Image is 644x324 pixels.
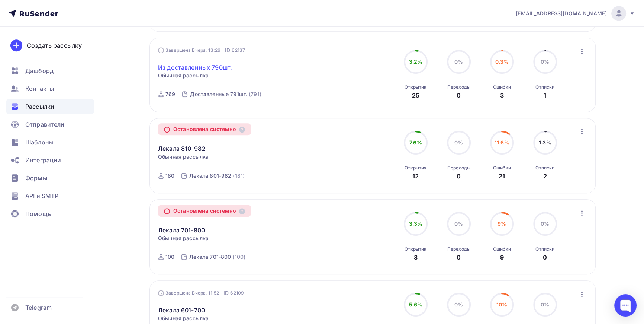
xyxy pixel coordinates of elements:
[25,303,52,312] span: Telegram
[493,84,511,90] div: Ошибки
[405,246,426,252] div: Открытия
[544,91,546,100] div: 1
[447,84,470,90] div: Переходы
[25,138,54,147] span: Шаблоны
[25,84,54,93] span: Контакты
[500,253,504,262] div: 9
[158,235,209,242] span: Обычная рассылка
[447,246,470,252] div: Переходы
[499,172,505,181] div: 21
[541,301,549,308] span: 0%
[493,246,511,252] div: Ошибки
[158,289,244,297] div: Завершена Вчера, 11:52
[535,165,554,171] div: Отписки
[189,170,245,182] a: Лекала 801-982 (181)
[457,172,461,181] div: 0
[543,172,547,181] div: 2
[165,172,174,180] div: 180
[539,139,551,146] span: 1.3%
[409,58,422,65] span: 3.2%
[230,289,244,297] span: 62109
[6,99,94,114] a: Рассылки
[158,144,205,153] a: Лекала 810-982
[27,41,82,50] div: Создать рассылку
[232,47,245,54] span: 62137
[6,63,94,78] a: Дашборд
[25,66,54,75] span: Дашборд
[409,139,422,146] span: 7.6%
[158,315,209,322] span: Обычная рассылка
[6,135,94,150] a: Шаблоны
[158,63,232,72] a: Из доставленных 790шт.
[233,172,245,180] div: (181)
[543,253,547,262] div: 0
[457,253,461,262] div: 0
[158,153,209,161] span: Обычная рассылка
[409,220,422,227] span: 3.3%
[6,117,94,132] a: Отправители
[6,171,94,185] a: Формы
[495,58,509,65] span: 0.3%
[457,91,461,100] div: 0
[454,220,463,227] span: 0%
[500,91,504,100] div: 3
[495,139,509,146] span: 11.6%
[516,10,607,17] span: [EMAIL_ADDRESS][DOMAIN_NAME]
[165,90,175,98] div: 769
[158,123,251,135] div: Остановлена системно
[541,58,549,65] span: 0%
[454,301,463,308] span: 0%
[25,120,65,129] span: Отправители
[493,165,511,171] div: Ошибки
[409,301,422,308] span: 5.6%
[225,47,230,54] span: ID
[189,172,231,180] div: Лекала 801-982
[498,220,506,227] span: 9%
[158,226,205,235] a: Лекала 701-800
[25,174,47,182] span: Формы
[190,90,247,98] div: Доставленные 791шт.
[189,251,246,263] a: Лекала 701-800 (100)
[454,139,463,146] span: 0%
[535,246,554,252] div: Отписки
[412,172,419,181] div: 12
[189,88,262,100] a: Доставленные 791шт. (791)
[412,91,419,100] div: 25
[25,191,58,200] span: API и SMTP
[414,253,418,262] div: 3
[232,253,245,261] div: (100)
[405,165,426,171] div: Открытия
[25,102,54,111] span: Рассылки
[516,6,635,21] a: [EMAIL_ADDRESS][DOMAIN_NAME]
[158,306,205,315] a: Лекала 601-700
[541,220,549,227] span: 0%
[158,72,209,79] span: Обычная рассылка
[189,253,231,261] div: Лекала 701-800
[447,165,470,171] div: Переходы
[165,253,174,261] div: 100
[6,81,94,96] a: Контакты
[25,209,51,218] span: Помощь
[249,90,261,98] div: (791)
[454,58,463,65] span: 0%
[158,47,245,54] div: Завершена Вчера, 13:26
[405,84,426,90] div: Открытия
[223,289,229,297] span: ID
[25,156,61,165] span: Интеграции
[158,205,251,217] div: Остановлена системно
[496,301,507,308] span: 10%
[535,84,554,90] div: Отписки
